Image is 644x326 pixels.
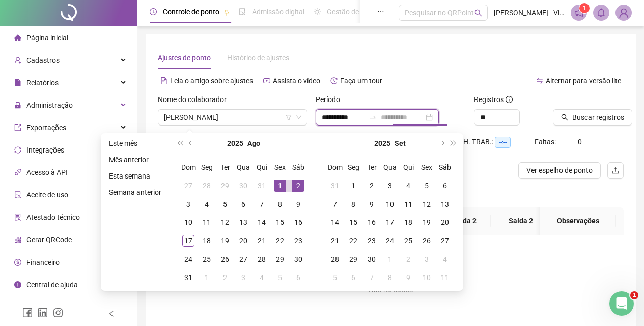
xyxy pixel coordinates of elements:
th: Saída 2 [491,207,551,235]
span: Assista o vídeo [273,77,320,85]
th: Sáb [289,158,307,177]
span: left [108,310,115,317]
td: 2025-10-07 [362,268,381,287]
td: 2025-09-13 [436,195,454,213]
span: audit [14,191,21,198]
td: 2025-10-10 [417,268,436,287]
td: 2025-08-05 [216,195,234,213]
div: 31 [256,180,268,192]
td: 2025-09-28 [326,250,344,268]
div: 5 [219,198,231,210]
button: prev-year [185,133,197,154]
span: --:-- [495,137,511,148]
td: 2025-10-05 [326,268,344,287]
span: Página inicial [26,34,68,42]
span: user-add [14,57,21,64]
div: 14 [329,216,341,229]
div: 1 [201,271,213,284]
div: 7 [256,198,268,210]
span: Faça um tour [340,77,382,85]
div: 21 [256,235,268,247]
td: 2025-07-29 [216,177,234,195]
span: dollar [14,259,21,266]
div: 26 [219,253,231,265]
div: 24 [384,235,396,247]
div: 14 [256,216,268,229]
span: Exportações [26,123,66,132]
div: 26 [421,235,433,247]
td: 2025-08-24 [179,250,198,268]
td: 2025-08-01 [271,177,289,195]
span: youtube [263,77,270,84]
div: 10 [384,198,396,210]
th: Ter [216,158,234,177]
td: 2025-10-04 [436,250,454,268]
td: 2025-08-06 [234,195,253,213]
span: linkedin [38,308,48,318]
td: 2025-08-31 [179,268,198,287]
td: 2025-08-29 [271,250,289,268]
button: Buscar registros [553,109,632,126]
td: 2025-08-27 [234,250,253,268]
span: search [474,9,482,17]
td: 2025-09-14 [326,213,344,232]
th: Sex [417,158,436,177]
td: 2025-09-06 [436,177,454,195]
li: Mês anterior [105,154,165,166]
div: 29 [347,253,359,265]
td: 2025-09-26 [417,232,436,250]
div: 11 [402,198,414,210]
span: Gestão de férias [327,8,378,16]
td: 2025-09-04 [399,177,417,195]
div: 6 [292,271,304,284]
span: IRISVALDO JUNIOR RIBEIRO SANTOS [164,110,301,125]
button: month panel [395,133,406,154]
div: 30 [366,253,378,265]
span: 0 [578,138,582,146]
div: H. TRAB.: [463,136,535,148]
th: Seg [198,158,216,177]
div: 10 [421,271,433,284]
div: 27 [439,235,451,247]
div: 23 [366,235,378,247]
div: 6 [439,180,451,192]
div: 19 [219,235,231,247]
span: info-circle [14,281,21,288]
div: 22 [347,235,359,247]
span: Admissão digital [252,8,304,16]
td: 2025-08-07 [253,195,271,213]
td: 2025-07-27 [179,177,198,195]
td: 2025-09-21 [326,232,344,250]
button: super-prev-year [174,133,185,154]
div: 3 [182,198,194,210]
td: 2025-08-16 [289,213,307,232]
span: to [369,113,377,121]
div: 8 [274,198,286,210]
div: 2 [366,180,378,192]
div: 10 [182,216,194,229]
div: 27 [182,180,194,192]
div: 5 [329,271,341,284]
td: 2025-09-15 [344,213,362,232]
span: sun [314,8,321,15]
span: swap [536,77,543,84]
td: 2025-08-21 [253,232,271,250]
div: 29 [219,180,231,192]
span: bell [597,8,606,17]
span: Atestado técnico [26,213,80,221]
button: month panel [247,133,260,154]
div: 9 [292,198,304,210]
div: 16 [366,216,378,229]
span: Ver espelho de ponto [526,165,593,176]
th: Qua [234,158,253,177]
td: 2025-09-06 [289,268,307,287]
div: 5 [274,271,286,284]
td: 2025-08-23 [289,232,307,250]
span: ellipsis [377,8,384,15]
span: home [14,34,21,41]
td: 2025-09-07 [326,195,344,213]
span: Cadastros [26,56,60,64]
div: 6 [347,271,359,284]
span: history [330,77,338,84]
div: 13 [237,216,249,229]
